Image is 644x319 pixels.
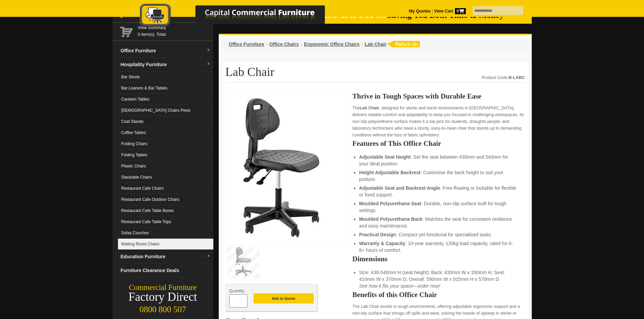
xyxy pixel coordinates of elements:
[229,42,264,47] a: Office Furniture
[455,8,466,14] span: 0
[118,194,213,205] a: Restaurant Cafe Outdoor Chairs
[118,83,213,94] a: Bar Leaners & Bar Tables
[361,41,363,48] li: ›
[482,74,525,81] div: Product Code:
[118,239,213,250] a: Waiting Room Chairs
[121,3,358,30] a: Capital Commercial Furniture Logo
[118,228,213,239] a: Sofas Couches
[118,183,213,194] a: Restaurant Cafe Chairs
[365,42,387,47] a: Lab Chair
[359,240,518,254] li: : 10-year warranty, 130kg load capacity, rated for 6-8+ hours of comfort.
[118,161,213,172] a: Plastic Chairs
[266,41,268,48] li: ›
[113,292,213,302] div: Factory Direct
[118,205,213,216] a: Restaurant Cafe Table Bases
[229,97,331,239] img: Lab Chair
[352,93,525,100] h2: Thrive in Tough Spaces with Durable Ease
[118,94,213,105] a: Canteen Tables
[113,283,213,292] div: Commercial Furniture
[359,169,518,183] li: : Customise the back height to suit your posture.
[207,254,211,258] img: dropdown
[359,154,518,167] li: : Set the seat between 430mm and 540mm for your ideal position.
[359,185,440,191] strong: Adjustable Seat and Backrest Angle
[118,72,213,83] a: Bar Stools
[121,3,358,28] img: Capital Commercial Furniture Logo
[359,154,410,160] strong: Adjustable Seat Height
[229,289,245,293] span: Quantity:
[359,283,440,289] em: See how it fits your space—order now!
[207,48,211,52] img: dropdown
[118,116,213,127] a: Coat Stands
[118,44,213,58] a: Office Furnituredropdown
[359,216,422,222] strong: Moulded Polyurethane Back
[118,250,213,264] a: Education Furnituredropdown
[359,232,396,237] strong: Practical Design
[359,170,421,175] strong: Height Adjustable Backrest
[352,291,525,298] h2: Benefits of this Office Chair
[359,200,518,214] li: : Durable, non-slip surface built for tough settings.
[352,105,525,138] p: The , designed for sterile and harsh environments in [GEOGRAPHIC_DATA], delivers reliable comfort...
[434,9,466,14] strong: View Cart
[118,127,213,138] a: Coffee Tables
[352,140,525,147] h2: Features of This Office Chair
[359,216,518,229] li: : Matches the seat for consistent resilience and easy maintenance.
[359,231,518,238] li: : Compact yet functional for specialised tasks.
[304,42,359,47] a: Ergonomic Office Chairs
[301,41,302,48] li: ›
[360,106,379,110] strong: Lab Chair
[254,293,314,303] button: Add to Quote
[207,62,211,66] img: dropdown
[386,41,420,47] img: return to
[113,301,213,314] div: 0800 800 507
[118,105,213,116] a: [DEMOGRAPHIC_DATA] Chairs Pews
[359,269,518,289] li: Size: 430-540mm H (seat height); Back: 430mm W x 330mm H; Seat: 410mm W x 370mm D; Overall: 590mm...
[359,241,405,246] strong: Warranty & Capacity
[118,138,213,150] a: Folding Chairs
[118,216,213,228] a: Restaurant Cafe Table Tops
[118,172,213,183] a: Stackable Chairs
[352,256,525,262] h2: Dimensions
[269,42,299,47] a: Office Chairs
[409,9,431,14] a: My Quotes
[509,75,525,80] strong: B-LABC
[225,65,525,83] h1: Lab Chair
[118,264,213,277] a: Furniture Clearance Deals
[359,201,421,206] strong: Moulded Polyurethane Seat
[433,9,466,14] a: View Cart0
[118,58,213,72] a: Hospitality Furnituredropdown
[118,150,213,161] a: Folding Tables
[359,185,518,198] li: : Free-floating or lockable for flexible or fixed support.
